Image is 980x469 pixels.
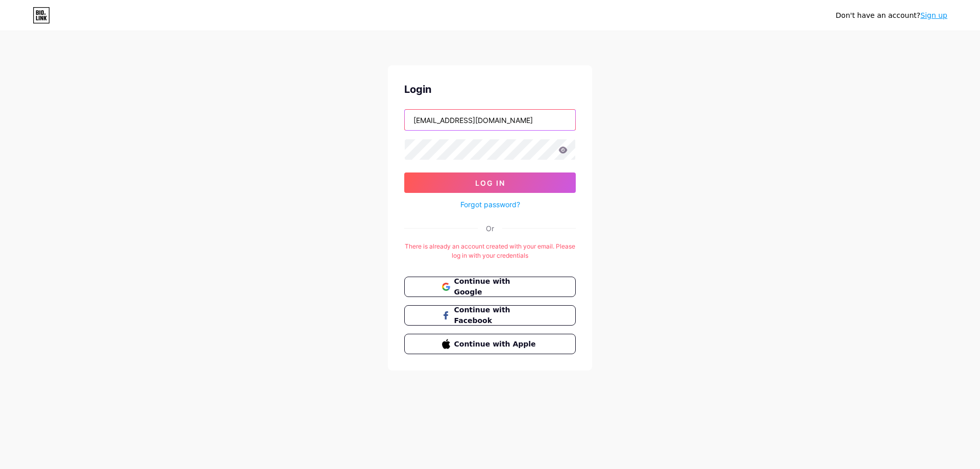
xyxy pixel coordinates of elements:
[920,11,947,19] a: Sign up
[404,334,576,354] button: Continue with Apple
[404,172,576,193] button: Log In
[486,223,494,234] div: Or
[404,82,576,97] div: Login
[404,305,576,326] button: Continue with Facebook
[475,179,505,187] span: Log In
[404,277,576,297] button: Continue with Google
[460,199,520,210] a: Forgot password?
[404,242,576,260] div: There is already an account created with your email. Please log in with your credentials
[454,305,538,326] span: Continue with Facebook
[454,339,538,350] span: Continue with Apple
[836,10,947,21] div: Don't have an account?
[405,110,575,130] input: Username
[454,276,538,298] span: Continue with Google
